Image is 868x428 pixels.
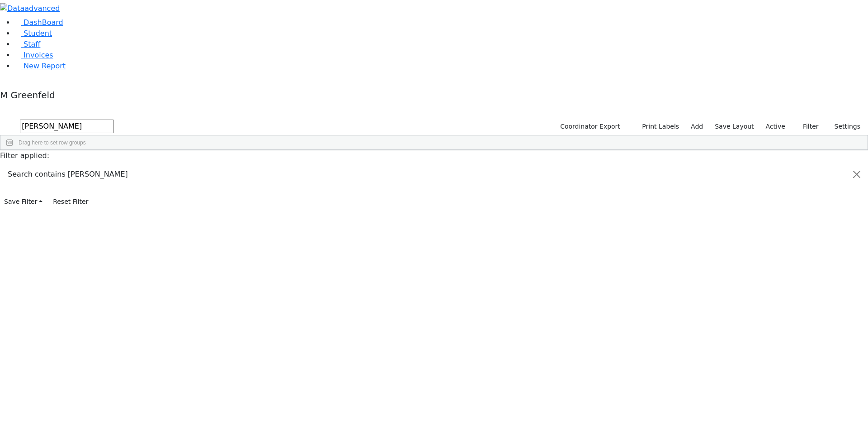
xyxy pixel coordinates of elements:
button: Settings [823,120,864,134]
span: Student [24,29,52,38]
span: New Report [24,62,66,70]
span: Drag here to set row groups [19,139,86,146]
span: Staff [24,40,40,48]
button: Filter [791,120,823,134]
button: Save Layout [711,120,758,134]
a: Student [14,29,52,38]
a: DashBoard [14,18,63,27]
button: Reset Filter [49,195,92,209]
a: Staff [14,40,40,48]
a: New Report [14,62,66,70]
span: Invoices [24,51,53,59]
label: Active [762,120,789,134]
button: Print Labels [632,120,683,134]
input: Search [20,120,114,133]
a: Invoices [14,51,53,59]
span: DashBoard [24,18,63,27]
button: Coordinator Export [554,120,624,134]
button: Close [846,162,868,187]
a: Add [687,120,707,134]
